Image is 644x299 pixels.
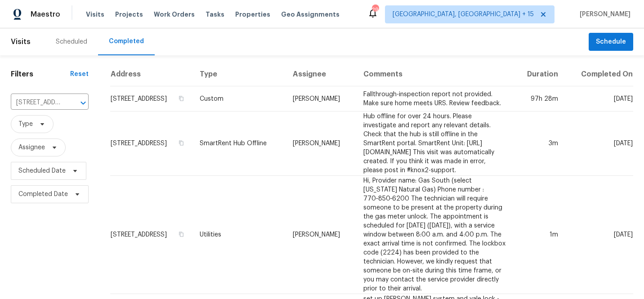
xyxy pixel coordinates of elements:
td: Hub offline for over 24 hours. Please investigate and report any relevant details. Check that the... [356,112,513,176]
td: [STREET_ADDRESS] [110,176,192,294]
td: [DATE] [565,86,633,112]
span: Visits [86,10,104,19]
div: Completed [109,37,144,46]
button: Schedule [589,33,633,51]
td: Utilities [192,176,286,294]
th: Address [110,62,192,86]
span: Geo Assignments [281,10,340,19]
span: Tasks [206,11,224,18]
div: Reset [70,70,89,79]
span: Maestro [31,10,60,19]
td: SmartRent Hub Offline [192,112,286,176]
td: 3m [513,112,565,176]
span: Projects [115,10,143,19]
button: Copy Address [177,94,185,103]
td: Hi, Provider name: Gas South (select [US_STATE] Natural Gas) Phone number : 770‑850‑6200 The tech... [356,176,513,294]
span: Type [18,120,33,129]
th: Completed On [565,62,633,86]
span: [GEOGRAPHIC_DATA], [GEOGRAPHIC_DATA] + 15 [393,10,534,19]
th: Duration [513,62,565,86]
th: Comments [356,62,513,86]
div: Scheduled [56,37,87,46]
span: Assignee [18,143,45,152]
td: Custom [192,86,286,112]
input: Search for an address... [11,96,63,110]
span: Schedule [596,36,626,48]
button: Copy Address [177,139,185,147]
th: Assignee [286,62,356,86]
span: Visits [11,32,31,52]
span: Properties [235,10,270,19]
td: [PERSON_NAME] [286,112,356,176]
span: Work Orders [154,10,195,19]
button: Open [77,97,89,109]
td: [STREET_ADDRESS] [110,112,192,176]
th: Type [192,62,286,86]
td: [PERSON_NAME] [286,86,356,112]
div: 293 [372,5,378,14]
span: [PERSON_NAME] [576,10,631,19]
span: Completed Date [18,190,68,199]
button: Copy Address [177,230,185,238]
td: [DATE] [565,176,633,294]
td: 97h 28m [513,86,565,112]
td: [STREET_ADDRESS] [110,86,192,112]
td: [PERSON_NAME] [286,176,356,294]
span: Scheduled Date [18,166,66,175]
h1: Filters [11,70,70,79]
td: 1m [513,176,565,294]
td: [DATE] [565,112,633,176]
td: Fallthrough-inspection report not provided. Make sure home meets URS. Review feedback. [356,86,513,112]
